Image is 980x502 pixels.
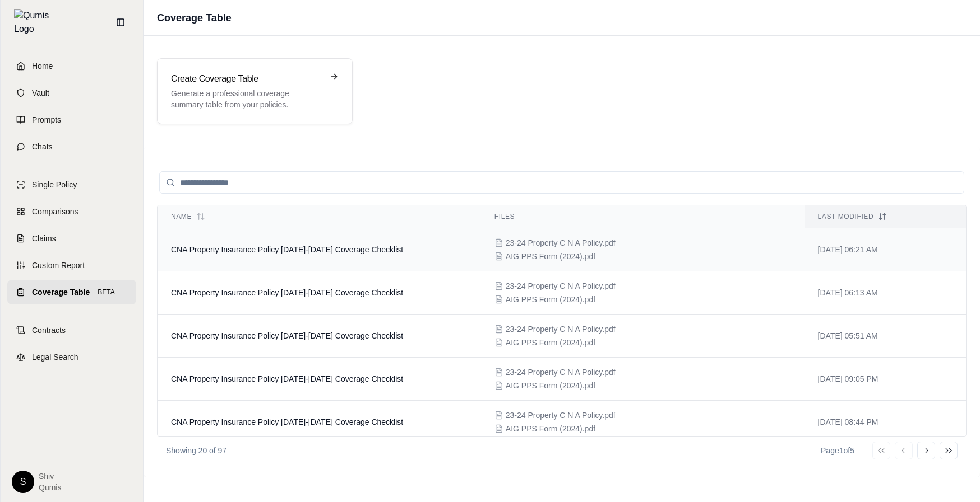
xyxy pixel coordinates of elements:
span: Legal Search [32,351,78,363]
span: CNA Property Insurance Policy 2023-2024 Coverage Checklist [171,374,403,383]
span: Chats [32,141,53,152]
div: Last modified [818,212,953,221]
a: Comparisons [7,199,136,224]
a: Custom Report [7,253,136,278]
span: Home [32,60,53,72]
span: Prompts [32,114,61,125]
h3: Create Coverage Table [171,72,323,86]
span: CNA Property Insurance Policy 2023-2024 Coverage Checklist [171,331,403,340]
span: 23-24 Property C N A Policy.pdf [506,280,616,292]
img: Qumis Logo [14,9,56,36]
span: Vault [32,87,49,98]
p: Generate a professional coverage summary table from your policies. [171,88,323,110]
span: CNA Property Insurance Policy 2023-2024 Coverage Checklist [171,245,403,254]
th: Files [481,205,805,228]
div: Page 1 of 5 [821,445,854,456]
span: AIG PPS Form (2024).pdf [506,337,595,348]
a: Vault [7,81,136,105]
h1: Coverage Table [157,10,232,26]
a: Claims [7,226,136,251]
span: 23-24 Property C N A Policy.pdf [506,323,616,335]
span: AIG PPS Form (2024).pdf [506,294,595,305]
td: [DATE] 05:51 AM [805,315,966,358]
span: 23-24 Property C N A Policy.pdf [506,410,616,421]
span: Claims [32,233,56,244]
span: BETA [94,287,118,298]
a: Prompts [7,107,136,132]
p: Showing 20 of 97 [166,445,226,456]
td: [DATE] 06:21 AM [805,228,966,271]
td: [DATE] 08:44 PM [805,401,966,444]
span: Contracts [32,325,66,336]
span: Qumis [39,482,61,493]
a: Home [7,54,136,78]
span: 23-24 Property C N A Policy.pdf [506,237,616,248]
span: AIG PPS Form (2024).pdf [506,251,595,262]
span: CNA Property Insurance Policy 2023-2024 Coverage Checklist [171,417,403,426]
a: Chats [7,134,136,159]
span: 23-24 Property C N A Policy.pdf [506,367,616,378]
span: AIG PPS Form (2024).pdf [506,380,595,391]
a: Single Policy [7,172,136,197]
span: Coverage Table [32,287,90,298]
a: Legal Search [7,345,136,369]
span: Custom Report [32,260,85,271]
a: Coverage TableBETA [7,280,136,304]
span: AIG PPS Form (2024).pdf [506,423,595,434]
td: [DATE] 09:05 PM [805,358,966,401]
span: Comparisons [32,206,78,217]
button: Collapse sidebar [112,13,130,31]
a: Contracts [7,318,136,343]
span: Shiv [39,471,61,482]
span: CNA Property Insurance Policy 2023-2024 Coverage Checklist [171,288,403,297]
div: S [12,471,34,493]
div: Name [171,212,468,221]
td: [DATE] 06:13 AM [805,271,966,315]
span: Single Policy [32,179,77,190]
